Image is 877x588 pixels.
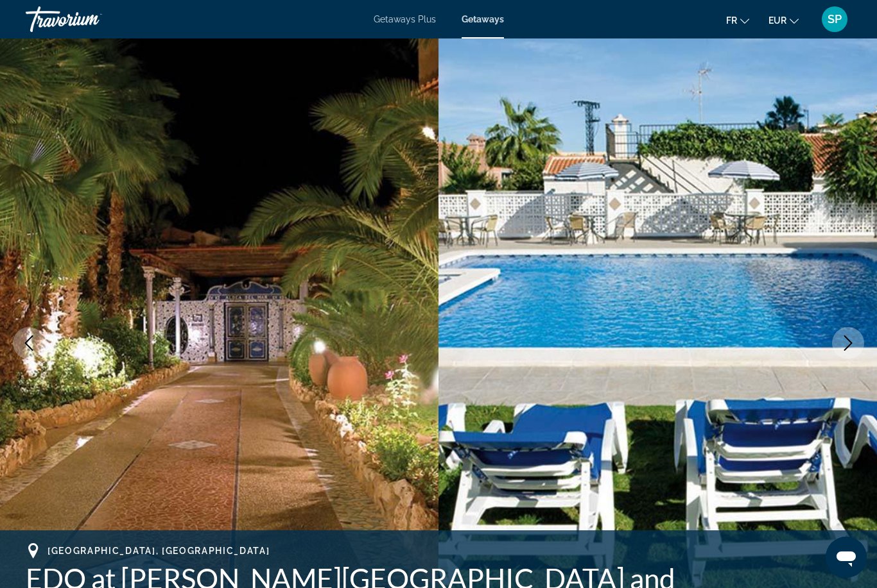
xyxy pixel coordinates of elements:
[13,327,45,359] button: Previous image
[462,14,504,24] a: Getaways
[818,6,851,33] button: User Menu
[768,11,799,29] button: Change currency
[832,327,864,359] button: Next image
[26,3,154,36] a: Travorium
[48,546,270,556] span: [GEOGRAPHIC_DATA], [GEOGRAPHIC_DATA]
[828,13,842,26] span: SP
[726,15,737,26] span: fr
[826,537,867,578] iframe: Bouton de lancement de la fenêtre de messagerie
[768,15,786,26] span: EUR
[726,11,749,29] button: Change language
[374,14,436,24] a: Getaways Plus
